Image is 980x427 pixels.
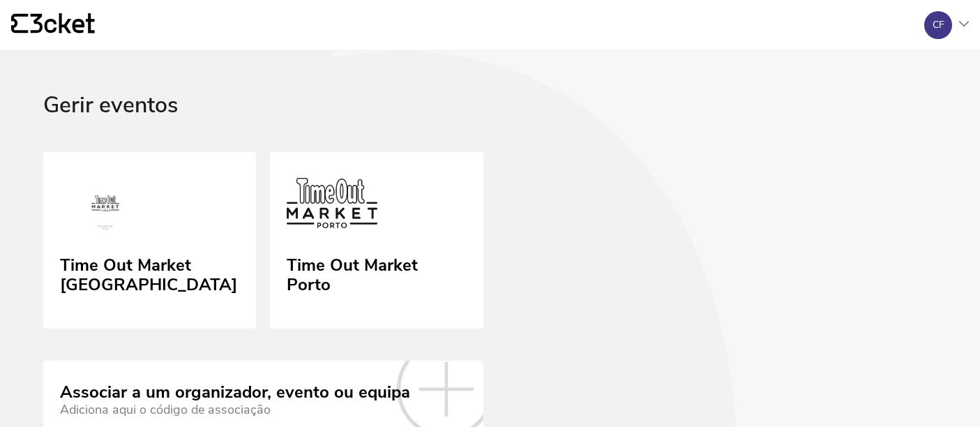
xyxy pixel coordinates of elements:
div: Gerir eventos [43,93,937,152]
div: CF [933,20,944,31]
div: Adiciona aqui o código de associação [60,403,410,417]
img: Time Out Market Lisboa [60,174,151,237]
div: Time Out Market [GEOGRAPHIC_DATA] [60,250,239,294]
div: Associar a um organizador, evento ou equipa [60,383,410,403]
img: Time Out Market Porto [287,174,377,237]
a: {' '} [11,13,95,37]
div: Time Out Market Porto [287,250,466,294]
a: Time Out Market Porto Time Out Market Porto [270,152,483,329]
a: Time Out Market Lisboa Time Out Market [GEOGRAPHIC_DATA] [43,152,256,329]
g: {' '} [11,14,28,33]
